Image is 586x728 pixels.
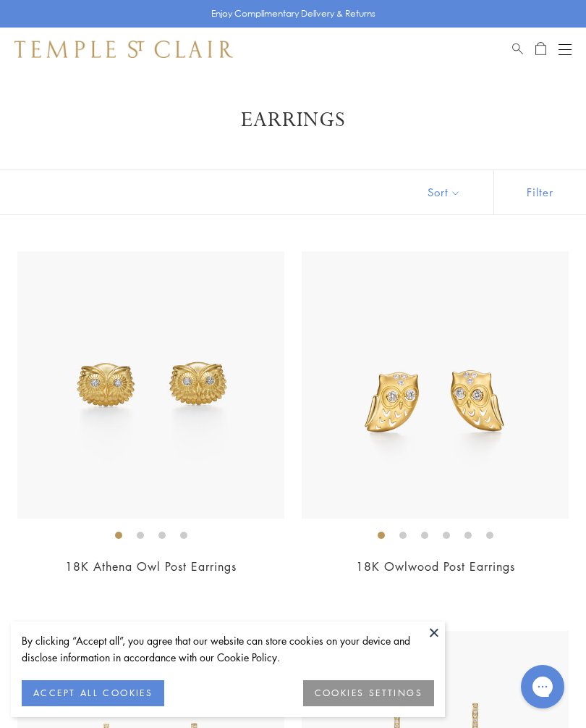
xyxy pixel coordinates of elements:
button: ACCEPT ALL COOKIES [22,680,164,706]
button: Show filters [493,170,586,214]
a: 18K Athena Owl Post Earrings [65,558,237,574]
img: 18K Athena Owl Post Earrings [17,251,284,519]
h1: Earrings [36,107,550,133]
button: Open navigation [559,41,572,58]
img: Temple St. Clair [14,41,233,58]
button: COOKIES SETTINGS [303,680,434,706]
a: 18K Owlwood Post Earrings [356,558,515,574]
p: Enjoy Complimentary Delivery & Returns [211,7,375,21]
a: Open Shopping Bag [535,41,546,58]
button: Show sort by [395,170,493,214]
iframe: Gorgias live chat messenger [514,660,572,714]
a: Search [512,41,523,58]
div: By clicking “Accept all”, you agree that our website can store cookies on your device and disclos... [22,632,434,666]
img: 18K Owlwood Post Earrings [302,251,569,519]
